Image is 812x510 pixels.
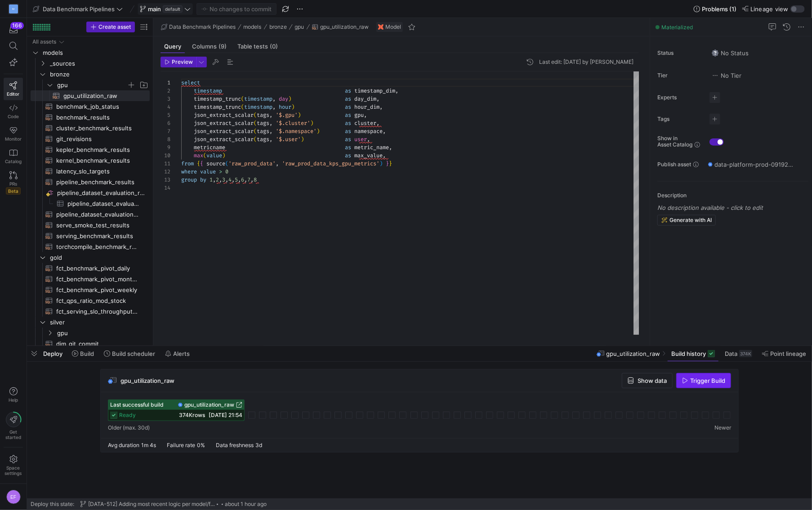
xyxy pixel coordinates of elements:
[56,285,139,295] span: fct_benchmark_pivot_weekly​​​​​​​​​​
[272,95,276,102] span: ,
[690,377,725,384] span: Trigger Build
[78,499,269,510] button: [DATA-512] Adding most recent logic per model/framework (#97)about 1 hour ago
[282,160,379,167] span: 'raw_prod_data_kps_gpu_metrics'
[4,78,23,100] a: Editor
[389,144,392,151] span: ,
[31,187,150,198] a: pipeline_dataset_evaluation_results_long​​​​​​​​
[237,44,278,49] span: Table tests
[539,59,634,65] div: Last edit: [DATE] by [PERSON_NAME]
[657,215,716,226] button: Generate with AI
[4,408,23,443] button: Getstarted
[383,128,386,135] span: ,
[31,209,150,220] a: pipeline_dataset_evaluation_results​​​​​​​​​​
[4,488,23,506] button: EF
[194,136,254,143] span: json_extract_scalar
[310,120,313,127] span: )
[31,166,150,177] a: latency_slo_targets​​​​​​​​​​
[178,402,242,408] a: gpu_utilization_raw
[288,95,291,102] span: )
[5,429,21,440] span: Get started
[159,22,238,32] button: Data Benchmark Pipelines
[228,160,276,167] span: 'raw_prod_data'
[31,241,150,252] a: torchcompile_benchmark_results​​​​​​​​​​
[192,44,227,49] span: Columns
[50,253,148,263] span: gold
[4,451,23,480] a: Spacesettings
[31,284,150,295] div: Press SPACE to select this row.
[354,120,376,127] span: cluster
[56,231,139,241] span: serving_benchmark_results​​​​​​​​​​
[276,111,298,119] span: '$.gpu'
[254,136,257,143] span: (
[56,274,139,284] span: fct_benchmark_pivot_monthly​​​​​​​​​​
[345,95,351,102] span: as
[379,160,383,167] span: )
[354,87,395,94] span: timestamp_dim
[56,145,139,155] span: kepler_benchmark_results​​​​​​​​​​
[31,101,150,112] a: benchmark_job_status​​​​​​​​​​
[354,152,383,159] span: max_value
[241,22,264,32] button: models
[110,402,164,408] span: Last successful build
[181,176,197,183] span: group
[31,231,150,241] div: Press SPACE to select this row.
[43,48,148,58] span: models
[232,176,235,183] span: ,
[31,112,150,123] div: Press SPACE to select this row.
[222,176,225,183] span: 3
[241,95,244,102] span: (
[235,176,238,183] span: 5
[8,114,19,119] span: Code
[206,160,225,167] span: source
[31,36,150,47] div: Press SPACE to select this row.
[269,24,287,30] span: bronze
[254,111,257,119] span: (
[194,144,225,151] span: metricname
[161,176,170,184] div: 13
[31,123,150,133] div: Press SPACE to select this row.
[272,103,276,111] span: ,
[184,402,234,408] span: gpu_utilization_raw
[345,144,351,151] span: as
[657,50,702,56] span: Status
[712,72,741,79] span: No Tier
[238,176,241,183] span: ,
[692,3,739,15] button: Problems (1)
[279,103,291,111] span: hour
[269,128,272,135] span: ,
[244,95,272,102] span: timestamp
[254,120,257,127] span: (
[161,87,170,95] div: 2
[31,284,150,295] a: fct_benchmark_pivot_weekly​​​​​​​​​​
[354,95,376,102] span: day_dim
[276,128,317,135] span: '$.namespace'
[172,59,193,65] span: Preview
[345,87,351,94] span: as
[200,160,203,167] span: {
[247,176,250,183] span: 7
[269,111,272,119] span: ,
[270,44,278,49] span: (0)
[241,103,244,111] span: (
[194,87,222,94] span: timestamp
[714,161,794,168] span: data-platform-prod-09192c4 / data_benchmark_pipelines_prod / gpu_utilization_raw
[31,90,150,101] a: gpu_utilization_raw​​​​​​​​​​
[31,177,150,187] div: Press SPACE to select this row.
[8,397,19,403] span: Help
[345,152,351,159] span: as
[298,111,301,119] span: )
[657,204,808,211] p: No description available - click to edit
[31,306,150,317] div: Press SPACE to select this row.
[98,24,131,30] span: Create asset
[291,103,294,111] span: )
[43,5,115,13] span: Data Benchmark Pipelines
[31,317,150,328] div: Press SPACE to select this row.
[31,47,150,58] div: Press SPACE to select this row.
[661,24,693,31] span: Materialized
[257,111,269,119] span: tags
[161,111,170,119] div: 5
[257,128,269,135] span: tags
[57,80,127,90] span: gpu
[138,3,193,15] button: maindefault
[31,80,150,90] div: Press SPACE to select this row.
